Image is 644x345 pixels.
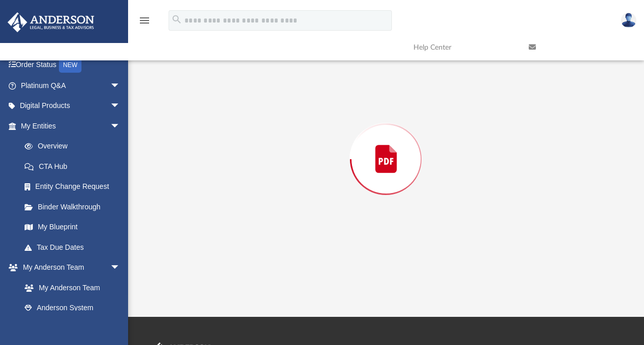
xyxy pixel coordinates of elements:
[7,116,136,136] a: My Entitiesarrow_drop_down
[7,257,131,278] a: My Anderson Teamarrow_drop_down
[14,136,136,157] a: Overview
[7,75,136,96] a: Platinum Q&Aarrow_drop_down
[110,75,131,96] span: arrow_drop_down
[110,257,131,278] span: arrow_drop_down
[138,19,151,27] a: menu
[14,277,126,298] a: My Anderson Team
[14,237,136,257] a: Tax Due Dates
[14,197,136,217] a: Binder Walkthrough
[110,96,131,117] span: arrow_drop_down
[14,156,136,177] a: CTA Hub
[7,96,136,116] a: Digital Productsarrow_drop_down
[59,57,81,73] div: NEW
[7,55,136,76] a: Order StatusNEW
[171,14,182,25] i: search
[406,27,521,68] a: Help Center
[5,12,97,32] img: Anderson Advisors Platinum Portal
[14,298,131,318] a: Anderson System
[14,177,136,197] a: Entity Change Request
[110,116,131,137] span: arrow_drop_down
[138,14,151,27] i: menu
[621,13,636,28] img: User Pic
[14,217,131,238] a: My Blueprint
